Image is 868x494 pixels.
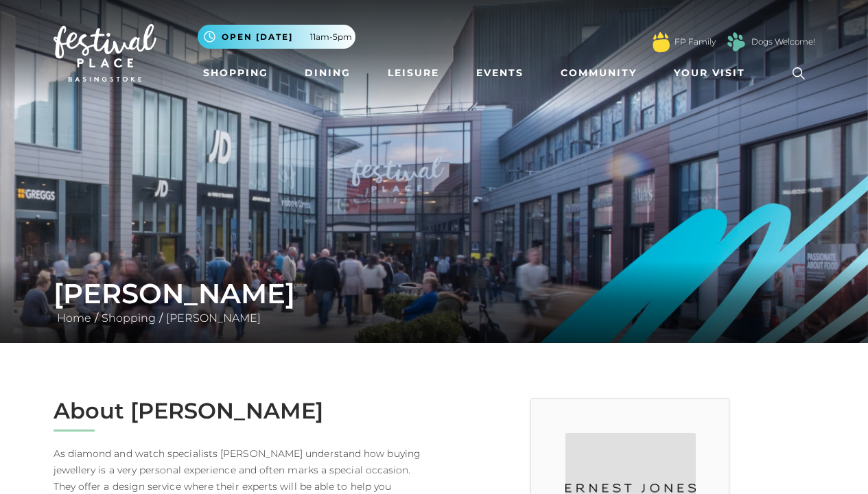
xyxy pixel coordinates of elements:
button: Open [DATE] 11am-5pm [198,25,355,49]
a: Home [54,311,95,325]
div: / / [43,277,825,327]
span: Your Visit [674,66,745,80]
span: Open [DATE] [222,31,293,43]
a: Events [471,60,529,86]
a: [PERSON_NAME] [163,311,264,325]
span: 11am-5pm [310,31,352,43]
a: Shopping [198,60,274,86]
a: Shopping [98,311,159,325]
h2: About [PERSON_NAME] [54,398,424,424]
a: Your Visit [668,60,758,86]
a: Leisure [382,60,445,86]
h1: [PERSON_NAME] [54,277,815,310]
a: Dining [299,60,356,86]
a: Dogs Welcome! [751,36,815,48]
a: FP Family [675,36,716,48]
img: Festival Place Logo [54,24,156,82]
a: Community [555,60,642,86]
